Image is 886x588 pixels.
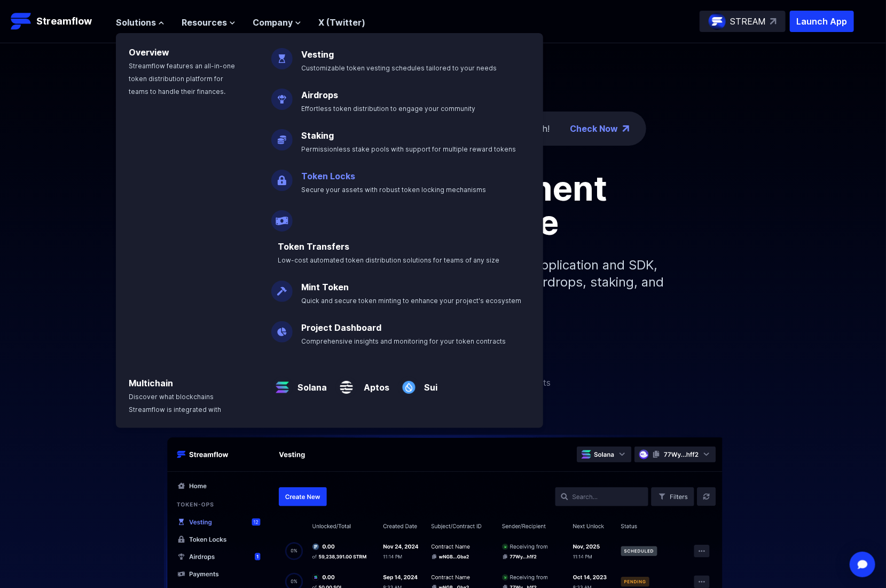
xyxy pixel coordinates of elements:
[271,272,293,302] img: Mint Token
[357,372,389,394] a: Aptos
[301,64,497,72] span: Customizable token vesting schedules tailored to your needs
[790,11,854,32] button: Launch App
[271,80,293,110] img: Airdrops
[335,368,357,398] img: Aptos
[278,241,349,252] a: Token Transfers
[182,16,227,29] span: Resources
[116,16,164,29] button: Solutions
[301,186,486,194] span: Secure your assets with robust token locking mechanisms
[301,105,475,113] span: Effortless token distribution to engage your community
[301,297,521,305] span: Quick and secure token minting to enhance your project's ecosystem
[129,62,235,96] span: Streamflow features an all-in-one token distribution platform for teams to handle their finances.
[129,47,169,58] a: Overview
[850,552,875,577] div: Open Intercom Messenger
[253,16,293,29] span: Company
[301,145,516,153] span: Permissionless stake pools with support for multiple reward tokens
[36,14,92,29] p: Streamflow
[129,393,221,414] span: Discover what blockchains Streamflow is integrated with
[700,11,786,32] a: STREAM
[709,13,726,30] img: streamflow-logo-circle.png
[271,368,293,398] img: Solana
[420,372,437,394] a: Sui
[301,322,381,333] a: Project Dashboard
[293,372,327,394] a: Solana
[570,122,618,135] a: Check Now
[271,313,293,343] img: Project Dashboard
[271,121,293,150] img: Staking
[301,171,355,181] a: Token Locks
[623,125,629,132] img: top-right-arrow.png
[770,18,777,25] img: top-right-arrow.svg
[301,49,334,60] a: Vesting
[11,11,105,32] a: Streamflow
[301,90,338,100] a: Airdrops
[278,256,499,264] span: Low-cost automated token distribution solutions for teams of any size
[116,16,156,29] span: Solutions
[271,202,293,232] img: Payroll
[301,337,506,345] span: Comprehensive insights and monitoring for your token contracts
[182,16,236,29] button: Resources
[11,11,32,32] img: Streamflow Logo
[398,368,420,398] img: Sui
[271,39,293,69] img: Vesting
[253,16,301,29] button: Company
[129,378,173,388] a: Multichain
[318,17,365,28] a: X (Twitter)
[730,15,766,28] p: STREAM
[301,282,349,292] a: Mint Token
[271,161,293,191] img: Token Locks
[301,130,334,141] a: Staking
